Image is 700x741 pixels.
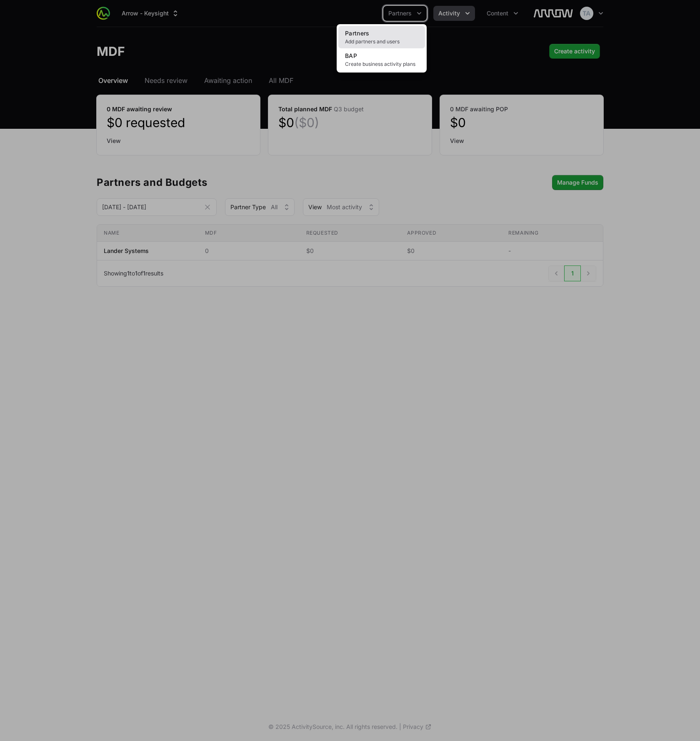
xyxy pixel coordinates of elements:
div: Partners menu [383,6,427,21]
span: Partners [345,30,370,37]
a: PartnersAdd partners and users [338,26,425,48]
a: BAPCreate business activity plans [338,48,425,71]
span: Create business activity plans [345,61,418,68]
div: Main navigation [110,6,523,21]
span: Add partners and users [345,38,418,45]
span: BAP [345,52,357,59]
